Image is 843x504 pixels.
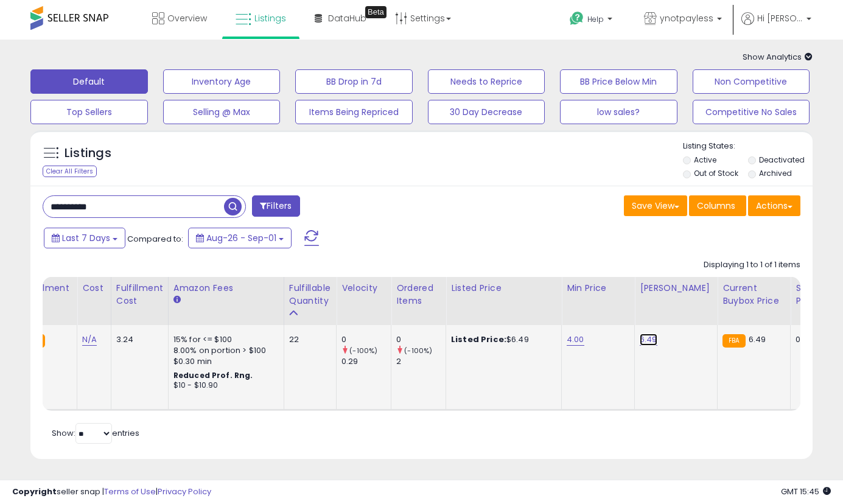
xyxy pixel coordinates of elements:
div: [PERSON_NAME] [640,282,712,295]
small: FBA [722,334,745,348]
div: Ordered Items [396,282,441,307]
span: Help [587,14,604,24]
label: Out of Stock [694,168,738,178]
button: Selling @ Max [163,100,281,124]
i: Get Help [569,11,584,26]
small: (-100%) [404,346,432,355]
div: $0.30 min [173,356,275,367]
button: Aug-26 - Sep-01 [188,228,292,248]
button: Needs to Reprice [428,69,545,94]
p: Listing States: [683,141,813,152]
span: Aug-26 - Sep-01 [206,232,276,244]
button: Competitive No Sales [693,100,810,124]
span: Show Analytics [743,51,813,63]
button: Actions [748,195,800,216]
div: seller snap | | [12,486,211,498]
small: Amazon Fees. [173,295,181,306]
span: Columns [697,200,735,212]
a: 4.00 [567,334,584,346]
span: Hi [PERSON_NAME] [757,12,803,24]
div: Cost [82,282,106,295]
button: Non Competitive [693,69,810,94]
div: 3.24 [116,334,159,345]
button: BB Drop in 7d [295,69,413,94]
label: Deactivated [759,155,805,165]
div: 22 [289,334,327,345]
button: Save View [624,195,687,216]
div: Min Price [567,282,629,295]
div: 0 [341,334,391,345]
a: Privacy Policy [158,486,211,497]
b: Listed Price: [451,334,506,345]
div: Velocity [341,282,386,295]
a: Terms of Use [104,486,156,497]
div: Tooltip anchor [365,6,387,18]
button: Default [30,69,148,94]
span: Compared to: [127,233,183,245]
span: Show: entries [52,427,139,439]
span: 6.49 [749,334,766,345]
a: 6.49 [640,334,657,346]
div: $10 - $10.90 [173,380,275,391]
label: Archived [759,168,792,178]
div: Fulfillment [23,282,72,295]
div: Ship Price [796,282,820,307]
span: 2025-09-9 15:45 GMT [781,486,831,497]
div: Clear All Filters [43,166,97,177]
span: Last 7 Days [62,232,110,244]
div: $6.49 [451,334,552,345]
span: ynotpayless [660,12,713,24]
button: BB Price Below Min [560,69,677,94]
small: (-100%) [349,346,377,355]
button: Top Sellers [30,100,148,124]
span: Listings [254,12,286,24]
a: Hi [PERSON_NAME] [741,12,811,40]
button: Inventory Age [163,69,281,94]
a: N/A [82,334,97,346]
div: 15% for <= $100 [173,334,275,345]
b: Reduced Prof. Rng. [173,370,253,380]
span: Overview [167,12,207,24]
a: Help [560,2,624,40]
div: 0.00 [796,334,816,345]
button: Columns [689,195,746,216]
div: Displaying 1 to 1 of 1 items [704,259,800,271]
button: Filters [252,195,299,217]
span: DataHub [328,12,366,24]
strong: Copyright [12,486,57,497]
div: Fulfillment Cost [116,282,163,307]
button: Items Being Repriced [295,100,413,124]
div: Current Buybox Price [722,282,785,307]
button: Last 7 Days [44,228,125,248]
div: Amazon Fees [173,282,279,295]
div: 0 [396,334,446,345]
button: low sales? [560,100,677,124]
button: 30 Day Decrease [428,100,545,124]
div: Listed Price [451,282,556,295]
label: Active [694,155,716,165]
div: Fulfillable Quantity [289,282,331,307]
h5: Listings [65,145,111,162]
div: 2 [396,356,446,367]
div: 0.29 [341,356,391,367]
div: 8.00% on portion > $100 [173,345,275,356]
